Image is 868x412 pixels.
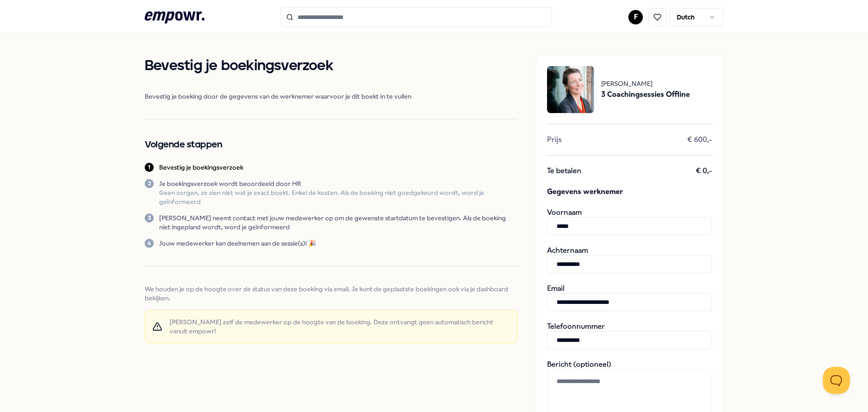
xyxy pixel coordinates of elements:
p: Je boekingsverzoek wordt beoordeeld door HR [159,179,518,188]
p: Geen zorgen, ze zien niet wat je exact boekt. Enkel de kosten. Als de boeking niet goedgekeurd wo... [159,188,518,206]
div: 1 [145,163,154,172]
p: [PERSON_NAME] neemt contact met jouw medewerker op om de gewenste startdatum te bevestigen. Als d... [159,213,518,232]
span: [PERSON_NAME] zelf de medewerker op de hoogte van de boeking. Deze ontvangt geen automatisch beri... [170,317,510,336]
span: Prijs [547,135,561,144]
span: Gegevens werknemer [547,186,712,197]
img: package image [547,66,594,113]
p: Jouw medewerker kan deelnemen aan de sessie(s)! 🎉 [159,239,316,248]
div: Voornaam [547,208,712,235]
span: Te betalen [547,166,581,175]
span: 3 Coachingsessies Offline [601,89,690,100]
span: [PERSON_NAME] [601,79,690,89]
div: Email [547,284,712,311]
h2: Volgende stappen [145,137,518,152]
p: Bevestig je boekingsverzoek [159,163,243,172]
iframe: Help Scout Beacon - Open [823,367,850,394]
h1: Bevestig je boekingsverzoek [145,55,518,77]
span: Bevestig je boeking door de gegevens van de werknemer waarvoor je dit boekt in te vullen [145,92,518,101]
button: F [628,10,643,24]
span: € 0,- [696,166,712,175]
input: Search for products, categories or subcategories [281,7,552,27]
div: 3 [145,213,154,223]
div: Achternaam [547,246,712,273]
span: We houden je op de hoogte over de status van deze boeking via email. Je kunt de geplaatste boekin... [145,284,518,303]
div: 4 [145,239,154,248]
div: Telefoonnummer [547,322,712,349]
div: 2 [145,179,154,188]
span: € 600,- [687,135,712,144]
